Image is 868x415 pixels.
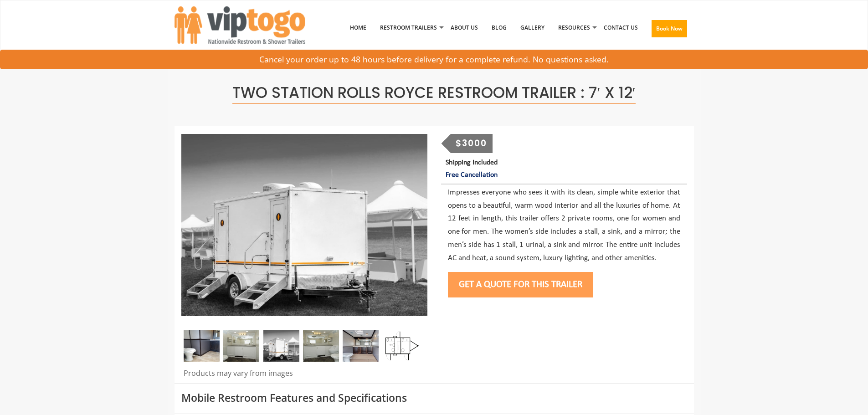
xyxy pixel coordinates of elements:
[383,330,419,362] img: Floor Plan of 2 station restroom with sink and toilet
[448,186,680,265] p: Impresses everyone who sees it with its clean, simple white exterior that opens to a beautiful, w...
[645,4,694,57] a: Book Now
[181,134,427,316] img: Side view of two station restroom trailer with separate doors for males and females
[303,330,339,362] img: Gel 2 station 03
[451,134,493,153] div: $3000
[448,272,593,297] button: Get a Quote for this Trailer
[514,4,551,51] a: Gallery
[175,6,305,44] img: VIPTOGO
[597,4,645,51] a: Contact Us
[343,4,373,51] a: Home
[232,82,635,104] span: Two Station Rolls Royce Restroom Trailer : 7′ x 12′
[551,4,597,51] a: Resources
[223,330,259,362] img: Gel 2 station 02
[373,4,444,51] a: Restroom Trailers
[181,392,687,404] h3: Mobile Restroom Features and Specifications
[444,4,485,51] a: About Us
[263,330,299,362] img: A mini restroom trailer with two separate stations and separate doors for males and females
[652,20,687,37] button: Book Now
[184,330,220,362] img: A close view of inside of a station with a stall, mirror and cabinets
[446,157,687,181] p: Shipping Included
[343,330,379,362] img: A close view of inside of a station with a stall, mirror and cabinets
[485,4,514,51] a: Blog
[446,171,498,179] span: Free Cancellation
[448,280,593,289] a: Get a Quote for this Trailer
[181,368,427,384] div: Products may vary from images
